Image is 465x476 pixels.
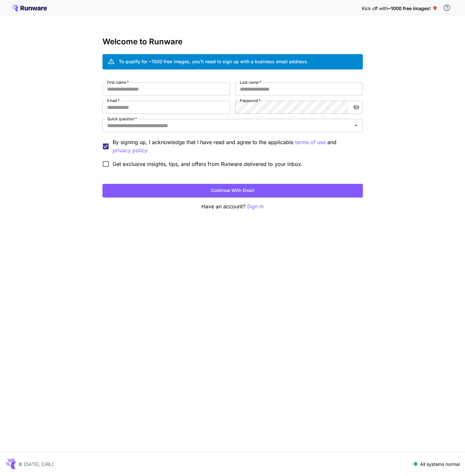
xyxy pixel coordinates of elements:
[240,80,261,85] label: Last name
[295,138,326,146] button: By signing up, I acknowledge that I have read and agree to the applicable and privacy policy.
[388,6,438,11] span: ~1000 free images! 🎈
[351,121,361,130] button: Open
[119,58,308,65] div: To qualify for ~1000 free images, you’ll need to sign up with a business email address.
[113,146,149,155] button: By signing up, I acknowledge that I have read and agree to the applicable terms of use and
[240,98,261,103] label: Password
[113,146,149,155] p: privacy policy.
[103,184,363,197] button: Continue with email
[440,1,453,14] button: In order to qualify for free credit, you need to sign up with a business email address and click ...
[113,160,303,168] span: Get exclusive insights, tips, and offers from Runware delivered to your inbox.
[107,116,137,122] label: Quick question
[350,101,362,113] button: toggle password visibility
[295,138,326,146] p: terms of use
[420,461,460,468] p: All systems normal
[107,80,129,85] label: First name
[103,202,363,211] p: Have an account?
[18,461,53,468] p: © [DATE], [URL]
[113,138,358,155] p: By signing up, I acknowledge that I have read and agree to the applicable and
[362,6,388,11] span: Kick off with
[107,98,120,103] label: Email
[103,37,363,46] h3: Welcome to Runware
[247,202,264,211] button: Sign in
